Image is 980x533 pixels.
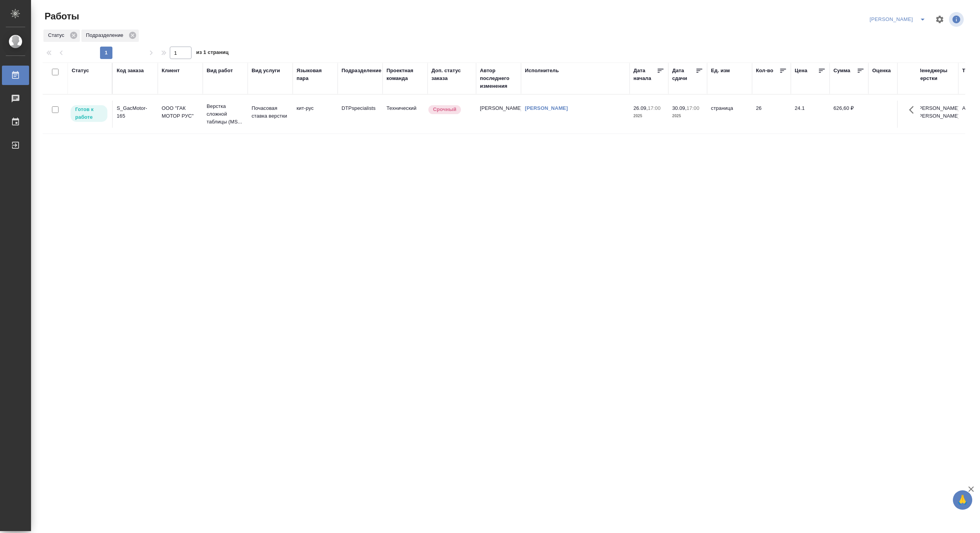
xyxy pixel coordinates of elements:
div: Статус [72,67,89,75]
p: Статус [48,31,67,39]
div: Дата начала [633,67,657,82]
div: Языковая пара [297,67,334,82]
td: страница [707,101,752,128]
p: ООО "ГАК МОТОР РУС" [162,104,199,120]
div: Статус [43,30,80,42]
div: Оценка [872,67,891,75]
div: Клиент [162,67,179,75]
div: Доп. статус заказа [431,67,472,82]
p: 2025 [672,112,703,120]
span: из 1 страниц [196,48,229,59]
td: 26 [752,101,791,128]
div: Исполнитель может приступить к работе [70,104,108,123]
p: [PERSON_NAME], [PERSON_NAME] [917,104,954,120]
div: Автор последнего изменения [480,67,517,90]
button: Здесь прячутся важные кнопки [904,101,923,119]
p: Подразделение [86,31,126,39]
span: 🙏 [956,492,969,508]
a: [PERSON_NAME] [525,105,568,111]
p: 2025 [633,112,664,120]
span: Посмотреть информацию [949,12,965,27]
div: Подразделение [81,30,139,42]
p: Почасовая ставка верстки [252,104,289,120]
button: 🙏 [953,490,972,510]
div: Исполнитель [525,67,559,75]
p: 30.09, [672,105,687,111]
div: Ед. изм [711,67,730,75]
div: S_GacMotor-165 [117,104,154,120]
div: Менеджеры верстки [917,67,954,82]
div: Вид работ [207,67,233,75]
div: Подразделение [342,67,381,75]
div: Дата сдачи [672,67,695,82]
div: Проектная команда [386,67,424,82]
div: Кол-во [756,67,773,75]
td: Технический [383,101,428,128]
span: Работы [43,10,79,23]
span: Настроить таблицу [930,10,949,29]
div: Сумма [833,67,850,75]
td: [PERSON_NAME] [476,101,521,128]
div: split button [868,13,930,26]
td: 24.1 [791,101,830,128]
td: кит-рус [293,101,338,128]
p: Срочный [433,106,456,113]
td: 626,60 ₽ [830,101,868,128]
div: Код заказа [117,67,144,75]
p: 17:00 [687,105,699,111]
div: Вид услуги [252,67,280,75]
p: Верстка сложной таблицы (MS... [207,102,244,126]
div: Цена [795,67,807,75]
p: 26.09, [633,105,648,111]
td: DTPspecialists [338,101,383,128]
p: 17:00 [648,105,661,111]
p: Готов к работе [75,106,103,121]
